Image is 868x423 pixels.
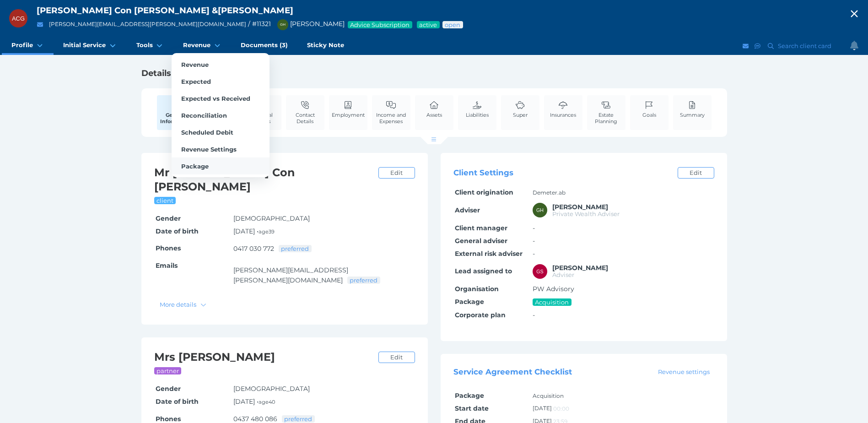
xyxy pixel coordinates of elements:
[776,42,836,49] span: Search client card
[553,405,569,412] span: 00:00
[332,112,365,118] span: Employment
[156,244,181,252] span: Phones
[156,301,199,308] span: More details
[307,41,344,49] span: Sticky Note
[531,402,714,415] td: [DATE]
[587,95,625,130] a: Estate Planning
[533,249,535,258] span: -
[233,214,310,222] span: [DEMOGRAPHIC_DATA]
[455,404,489,412] span: Start date
[181,129,233,136] span: Scheduled Debit
[181,163,209,170] span: Package
[280,245,310,252] span: preferred
[533,311,535,319] span: -
[386,353,406,361] span: Edit
[248,20,271,28] span: / # 11321
[63,41,106,49] span: Initial Service
[54,37,126,55] a: Initial Service
[533,203,547,217] div: Gareth Healy
[550,112,576,118] span: Insurances
[642,112,656,118] span: Goals
[764,40,836,52] button: Search client card
[233,266,348,284] a: [PERSON_NAME][EMAIL_ADDRESS][PERSON_NAME][DOMAIN_NAME]
[34,19,46,30] button: Email
[386,169,406,176] span: Edit
[241,41,288,49] span: Documents (3)
[455,249,523,258] span: External risk adviser
[259,399,275,405] small: age 40
[419,21,438,28] span: Service package status: Active service agreement in place
[181,78,211,85] span: Expected
[680,112,705,118] span: Summary
[280,22,286,27] span: GH
[531,390,714,402] td: Acquisition
[640,95,658,123] a: Goals
[329,95,367,123] a: Employment
[453,367,572,376] span: Service Agreement Checklist
[533,237,535,245] span: -
[9,9,27,27] div: Andrew Con Grivas
[156,415,181,423] span: Phones
[259,228,275,235] small: age 39
[654,368,713,375] span: Revenue settings
[181,146,237,153] span: Revenue Settings
[233,415,277,423] a: 0437 480 086
[172,73,270,90] a: Expected
[455,237,507,245] span: General adviser
[154,166,374,194] h2: Mr [PERSON_NAME] Con [PERSON_NAME]
[233,385,310,393] span: [DEMOGRAPHIC_DATA]
[513,112,528,118] span: Super
[156,197,174,204] span: client
[455,311,506,319] span: Corporate plan
[156,227,199,235] span: Date of birth
[753,40,762,52] button: SMS
[455,188,513,196] span: Client origination
[455,206,480,214] span: Adviser
[233,244,274,252] a: 0417 030 772
[172,124,270,141] a: Scheduled Debit
[466,112,489,118] span: Liabilities
[455,298,484,306] span: Package
[455,224,507,232] span: Client manager
[156,214,181,222] span: Gender
[183,41,210,49] span: Revenue
[172,157,270,174] a: Package
[173,37,231,55] a: Revenue
[426,112,442,118] span: Assets
[181,112,227,119] span: Reconciliation
[455,267,512,275] span: Lead assigned to
[277,19,288,30] div: Gareth Healy
[154,350,374,364] h2: Mrs [PERSON_NAME]
[536,207,544,213] span: GH
[156,397,199,406] span: Date of birth
[172,56,270,73] a: Revenue
[172,107,270,124] a: Reconciliation
[172,141,270,157] a: Revenue Settings
[533,224,535,232] span: -
[552,264,608,272] span: Geraldine Scott
[678,167,714,179] a: Edit
[11,41,33,49] span: Profile
[156,261,178,270] span: Emails
[181,61,209,68] span: Revenue
[156,367,180,374] span: partner
[288,112,322,125] span: Contact Details
[424,95,444,123] a: Assets
[444,21,461,28] span: Advice status: Review not yet booked in
[12,15,25,22] span: ACG
[455,285,499,293] span: Organisation
[378,167,415,179] a: Edit
[741,40,750,52] button: Email
[157,95,195,130] a: General Information
[349,277,378,284] span: preferred
[552,203,608,211] span: Gareth Healy
[589,112,623,125] span: Estate Planning
[233,397,275,406] span: [DATE] •
[2,37,54,55] a: Profile
[286,95,324,130] a: Contact Details
[453,168,513,178] span: Client Settings
[678,95,707,123] a: Summary
[548,95,578,123] a: Insurances
[159,112,193,125] span: General Information
[685,169,706,176] span: Edit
